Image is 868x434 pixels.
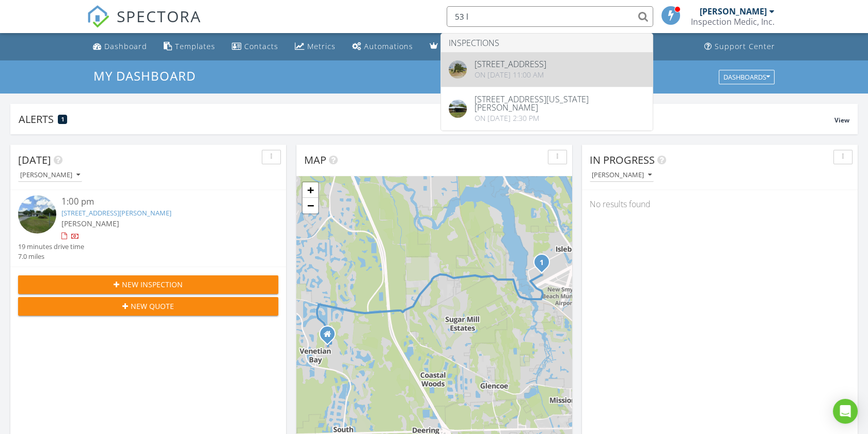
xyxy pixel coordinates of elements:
span: [PERSON_NAME] [61,219,119,228]
div: On [DATE] 2:30 pm [475,114,645,122]
a: Advanced [425,37,483,56]
div: No results found [582,190,858,218]
div: Dashboards [723,73,770,81]
div: [PERSON_NAME] [20,172,80,179]
a: Dashboard [89,37,151,56]
div: 19 minutes drive time [18,242,84,252]
button: New Quote [18,297,278,316]
div: Open Intercom Messenger [833,399,858,424]
div: Inspection Medic, Inc. [691,17,775,27]
button: New Inspection [18,275,278,294]
span: Map [304,153,326,167]
div: Metrics [307,41,336,51]
img: streetview [18,195,56,234]
a: [STREET_ADDRESS][PERSON_NAME] [61,208,171,218]
div: 3361 Marsili Ave, New Smyrna Beach FL 32168 [327,334,334,340]
a: SPECTORA [87,14,201,36]
div: [STREET_ADDRESS] [475,60,546,68]
div: [STREET_ADDRESS][US_STATE][PERSON_NAME] [475,95,645,112]
span: [DATE] [18,153,51,167]
img: The Best Home Inspection Software - Spectora [87,5,109,28]
span: My Dashboard [93,67,196,84]
img: streetview [449,60,467,79]
div: 2501 Nordman Ave, New Smyrna Beach, FL 32168 [542,262,548,268]
div: 7.0 miles [18,252,84,261]
button: [PERSON_NAME] [18,168,82,182]
span: New Inspection [122,279,183,290]
div: [PERSON_NAME] [700,6,767,17]
input: Search everything... [447,6,653,27]
a: Zoom in [303,182,318,198]
div: On [DATE] 11:00 am [475,71,546,79]
img: 8338338%2Fcover_photos%2FaeLzmZiXeLl2Bh6MBDfV%2Foriginal.8338338-1742854509995 [449,100,467,118]
div: Support Center [715,41,775,51]
button: Dashboards [719,70,775,84]
div: Contacts [244,41,278,51]
div: Templates [175,41,215,51]
div: Alerts [19,112,834,126]
a: Templates [160,37,219,56]
div: Automations [364,41,413,51]
a: Zoom out [303,198,318,213]
span: View [834,116,849,125]
span: 1 [61,116,64,123]
div: 1:00 pm [61,195,257,208]
a: 1:00 pm [STREET_ADDRESS][PERSON_NAME] [PERSON_NAME] 19 minutes drive time 7.0 miles [18,195,278,261]
span: SPECTORA [117,5,201,27]
button: [PERSON_NAME] [590,168,654,182]
div: Dashboard [104,41,147,51]
div: [PERSON_NAME] [592,172,652,179]
a: Automations (Basic) [348,37,417,56]
a: Metrics [291,37,340,56]
a: Support Center [700,37,779,56]
i: 1 [540,259,544,267]
a: Contacts [228,37,282,56]
li: Inspections [441,34,653,52]
span: In Progress [590,153,655,167]
span: New Quote [131,301,174,312]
